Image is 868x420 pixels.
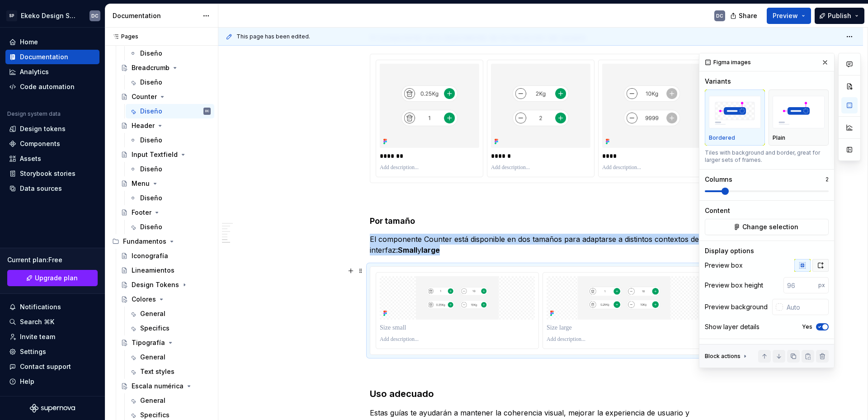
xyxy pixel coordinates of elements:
[140,309,165,318] div: General
[7,110,61,118] div: Design system data
[126,307,214,321] a: General
[117,278,214,292] a: Design Tokens
[20,52,68,61] div: Documentation
[20,302,61,311] div: Notifications
[132,179,150,188] div: Menu
[132,295,156,304] div: Colores
[132,280,179,289] div: Design Tokens
[132,266,175,275] div: Lineamientos
[7,255,98,264] div: Current plan : Free
[117,90,214,104] a: Counter
[421,245,440,255] strong: large
[5,330,99,344] a: Invite team
[20,82,75,91] div: Code automation
[5,315,99,329] button: Search ⌘K
[117,147,214,162] a: Input Textfield
[126,133,214,147] a: Diseño
[108,234,214,249] div: Fundamentos
[370,216,415,226] strong: Por tamaño
[20,332,55,341] div: Invite team
[126,191,214,205] a: Diseño
[236,33,310,40] span: This page has been edited.
[117,61,214,75] a: Breadcrumb
[126,350,214,364] a: General
[726,8,763,24] button: Share
[828,11,851,20] span: Publish
[140,193,162,203] div: Diseño
[132,208,151,217] div: Footer
[117,335,214,350] a: Tipografía
[716,12,723,19] div: DC
[117,292,214,307] a: Colores
[140,49,162,58] div: Diseño
[126,75,214,90] a: Diseño
[132,121,155,130] div: Header
[5,80,99,94] a: Code automation
[5,35,99,49] a: Home
[140,353,165,362] div: General
[140,136,162,145] div: Diseño
[140,222,162,231] div: Diseño
[132,382,184,391] div: Escala numérica
[140,78,162,87] div: Diseño
[20,347,46,356] div: Settings
[126,220,214,234] a: Diseño
[5,181,99,196] a: Data sources
[35,274,78,283] span: Upgrade plan
[205,107,209,116] div: DC
[132,251,168,260] div: Iconografía
[117,118,214,133] a: Header
[5,137,99,151] a: Components
[370,234,712,255] p: El componente Counter está disponible en dos tamaños para adaptarse a distintos contextos de inte...
[5,65,99,79] a: Analytics
[5,166,99,181] a: Storybook stories
[117,205,214,220] a: Footer
[815,8,864,24] button: Publish
[117,176,214,191] a: Menu
[20,139,60,148] div: Components
[117,379,214,393] a: Escala numérica
[117,249,214,263] a: Iconografía
[767,8,811,24] button: Preview
[140,324,170,333] div: Specifics
[30,404,75,413] svg: Supernova Logo
[20,184,62,193] div: Data sources
[126,46,214,61] a: Diseño
[91,12,99,19] div: DC
[2,6,103,25] button: SPEkeko Design SystemDC
[20,377,34,386] div: Help
[140,107,162,116] div: Diseño
[21,11,79,20] div: Ekeko Design System
[5,151,99,166] a: Assets
[140,396,165,405] div: General
[398,245,417,255] strong: Small
[117,263,214,278] a: Lineamientos
[773,11,798,20] span: Preview
[5,122,99,136] a: Design tokens
[126,162,214,176] a: Diseño
[140,165,162,174] div: Diseño
[739,11,757,20] span: Share
[20,154,41,163] div: Assets
[132,150,178,159] div: Input Textfield
[370,387,712,400] h3: Uso adecuado
[140,367,175,376] div: Text styles
[126,321,214,335] a: Specifics
[126,393,214,408] a: General
[5,374,99,389] button: Help
[132,338,165,347] div: Tipografía
[132,92,157,101] div: Counter
[5,50,99,64] a: Documentation
[5,300,99,314] button: Notifications
[7,270,98,286] a: Upgrade plan
[5,344,99,359] a: Settings
[6,10,17,21] div: SP
[108,33,138,40] div: Pages
[20,317,54,326] div: Search ⌘K
[5,359,99,374] button: Contact support
[20,169,75,178] div: Storybook stories
[20,362,71,371] div: Contact support
[20,67,49,76] div: Analytics
[113,11,198,20] div: Documentation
